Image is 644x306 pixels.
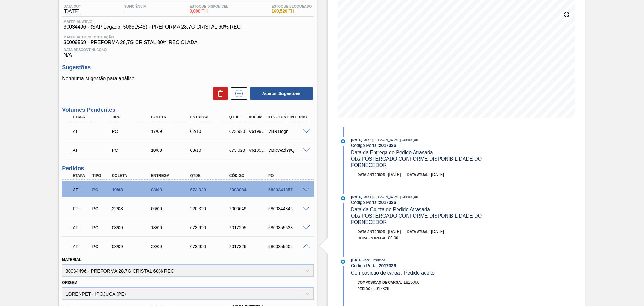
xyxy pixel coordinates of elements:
[403,280,419,285] span: 1825360
[363,258,371,262] span: - 15:49
[267,173,311,178] div: PO
[228,244,272,249] div: 2017326
[188,187,232,192] div: 673,920
[62,45,313,58] div: N/A
[188,173,232,178] div: Qtde
[371,138,418,142] span: : [PERSON_NAME] Conceição
[228,225,272,230] div: 2017205
[71,183,92,197] div: Aguardando Faturamento
[188,148,232,153] div: 03/10/2025
[62,280,77,285] label: Origem
[228,115,248,119] div: Qtde
[91,206,111,211] div: Pedido de Compra
[388,172,401,177] span: [DATE]
[188,244,232,249] div: 673,920
[110,173,154,178] div: Coleta
[373,286,389,291] span: 2017326
[341,196,345,200] img: atual
[64,48,312,52] span: Data Descontinuação
[149,187,193,192] div: 03/09/2025
[64,20,241,24] span: Material ativo
[351,150,433,155] span: Data da Entrega do Pedido Atrasada
[64,40,312,45] span: 30009569 - PREFORMA 28,7G CRISTAL 30% RECICLADA
[71,124,115,138] div: Aguardando Informações de Transporte
[271,4,312,8] span: Estoque Bloqueado
[267,129,311,134] div: VBRTIognl
[64,4,81,8] span: Data out
[149,244,193,249] div: 23/09/2025
[267,187,311,192] div: 5800341357
[228,87,247,100] div: Nova sugestão
[358,280,402,284] span: Composição de Carga :
[351,156,483,168] span: Obs: POSTERGADO CONFORME DISPONIBILIDADE DO FORNECEDOR
[351,195,362,199] span: [DATE]
[188,225,232,230] div: 673,920
[351,207,430,212] span: Data da Coleta do Pedido Atrasada
[73,225,90,230] p: AF
[71,202,92,216] div: Pedido em Trânsito
[149,115,193,119] div: Coleta
[250,87,313,100] button: Aceitar Sugestões
[351,270,435,275] span: Composicão de carga / Pedido aceito
[64,9,81,14] span: [DATE]
[71,240,92,253] div: Aguardando Faturamento
[247,87,314,100] div: Aceitar Sugestões
[271,9,312,14] span: 160,520 TH
[62,76,313,82] p: Nenhuma sugestão para análise
[358,173,386,177] span: Data anterior:
[351,143,500,148] div: Código Portal:
[267,225,311,230] div: 5800355533
[247,148,268,153] div: V619974
[62,64,313,71] h3: Sugestões
[431,229,444,234] span: [DATE]
[247,129,268,134] div: V619973
[110,148,154,153] div: Pedido de Compra
[341,260,345,263] img: atual
[267,244,311,249] div: 5800355606
[189,9,228,14] span: 0,000 TH
[110,244,154,249] div: 08/09/2025
[267,206,311,211] div: 5800344846
[341,139,345,143] img: atual
[228,187,272,192] div: 2003084
[62,165,313,172] h3: Pedidos
[110,115,154,119] div: Tipo
[188,206,232,211] div: 220,320
[149,129,193,134] div: 17/09/2025
[73,187,90,192] p: AF
[71,173,92,178] div: Etapa
[73,244,90,249] p: AF
[228,129,248,134] div: 673,920
[228,206,272,211] div: 2006649
[123,4,148,14] div: -
[188,129,232,134] div: 02/10/2025
[149,225,193,230] div: 18/09/2025
[407,230,430,234] span: Data atual:
[91,173,111,178] div: Tipo
[371,195,418,199] span: : [PERSON_NAME] Conceição
[71,221,92,235] div: Aguardando Faturamento
[358,236,387,240] span: Hora Entrega :
[388,229,401,234] span: [DATE]
[110,206,154,211] div: 22/08/2025
[62,258,81,262] label: Material
[210,87,228,100] div: Excluir Sugestões
[379,143,396,148] strong: 2017326
[363,138,371,142] span: - 06:52
[228,148,248,153] div: 673,920
[149,148,193,153] div: 18/09/2025
[228,173,272,178] div: Código
[71,143,115,157] div: Aguardando Informações de Transporte
[351,200,500,205] div: Código Portal:
[62,107,313,113] h3: Volumes Pendentes
[149,173,193,178] div: Entrega
[91,187,111,192] div: Pedido de Compra
[407,173,430,177] span: Data atual:
[358,287,372,291] span: Pedido :
[73,206,90,211] p: PT
[351,138,362,142] span: [DATE]
[431,172,444,177] span: [DATE]
[64,35,312,39] span: Material de Substituição
[351,263,500,268] div: Código Portal:
[379,263,396,268] strong: 2017326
